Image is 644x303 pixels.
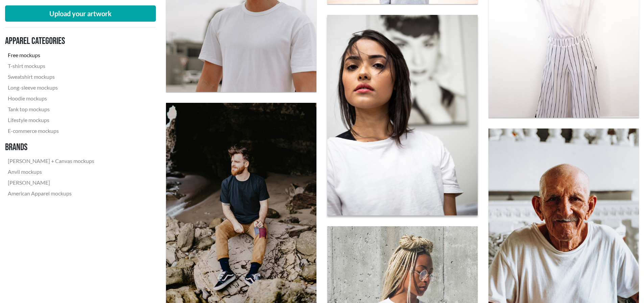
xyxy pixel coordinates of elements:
[5,115,97,125] a: Lifestyle mockups
[5,93,97,104] a: Hoodie mockups
[5,104,97,115] a: Tank top mockups
[5,166,97,177] a: Anvil mockups
[5,71,97,82] a: Sweatshirt mockups
[5,188,97,199] a: American Apparel mockups
[320,5,485,225] img: brown haired woman wearing a white crew neck T-shirt in front of an Audrey Hepburn poster
[5,177,97,188] a: [PERSON_NAME]
[5,125,97,136] a: E-commerce mockups
[5,82,97,93] a: Long-sleeve mockups
[5,36,97,47] h3: Apparel categories
[5,156,97,166] a: [PERSON_NAME] + Canvas mockups
[5,61,97,71] a: T-shirt mockups
[5,142,97,153] h3: Brands
[327,15,478,215] a: brown haired woman wearing a white crew neck T-shirt in front of an Audrey Hepburn poster
[5,50,97,61] a: Free mockups
[5,5,156,22] button: Upload your artwork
